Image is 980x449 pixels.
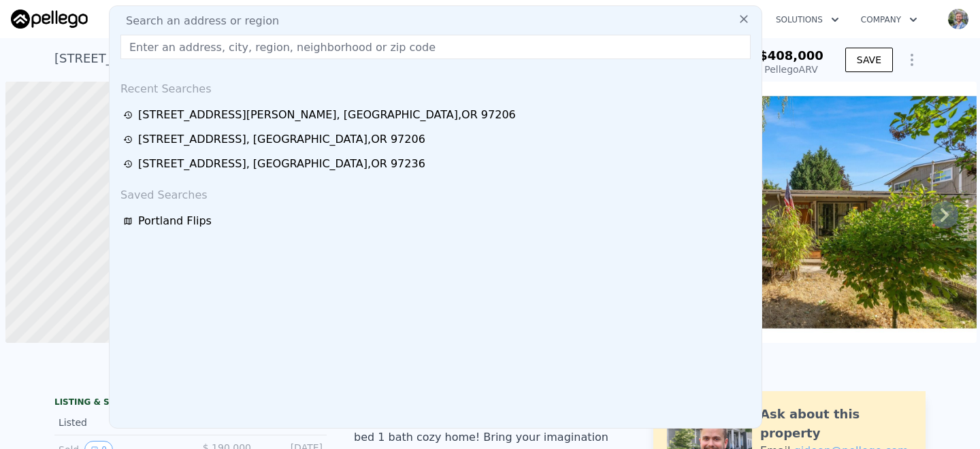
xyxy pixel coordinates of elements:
[54,49,483,68] div: [STREET_ADDRESS][PERSON_NAME] , [GEOGRAPHIC_DATA] , OR 97206
[59,416,180,429] div: Listed
[115,13,279,29] span: Search an address or region
[765,7,850,32] button: Solutions
[759,48,823,63] span: $408,000
[845,48,893,72] button: SAVE
[54,397,327,410] div: LISTING & SALE HISTORY
[120,35,751,59] input: Enter an address, city, region, neighborhood or zip code
[138,131,425,148] div: [STREET_ADDRESS] , [GEOGRAPHIC_DATA] , OR 97206
[850,7,928,32] button: Company
[11,10,88,29] img: Pellego
[947,8,969,30] img: avatar
[123,107,752,123] a: [STREET_ADDRESS][PERSON_NAME], [GEOGRAPHIC_DATA],OR 97206
[138,213,212,229] span: Portland Flips
[138,156,425,172] div: [STREET_ADDRESS] , [GEOGRAPHIC_DATA] , OR 97236
[115,70,756,103] div: Recent Searches
[115,176,756,209] div: Saved Searches
[760,405,912,443] div: Ask about this property
[138,107,516,123] div: [STREET_ADDRESS][PERSON_NAME] , [GEOGRAPHIC_DATA] , OR 97206
[123,131,752,148] a: [STREET_ADDRESS], [GEOGRAPHIC_DATA],OR 97206
[123,213,752,229] a: Portland Flips
[898,46,926,73] button: Show Options
[759,63,823,76] div: Pellego ARV
[123,156,752,172] a: [STREET_ADDRESS], [GEOGRAPHIC_DATA],OR 97236
[628,82,977,343] img: Sale: 167427476 Parcel: 74701421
